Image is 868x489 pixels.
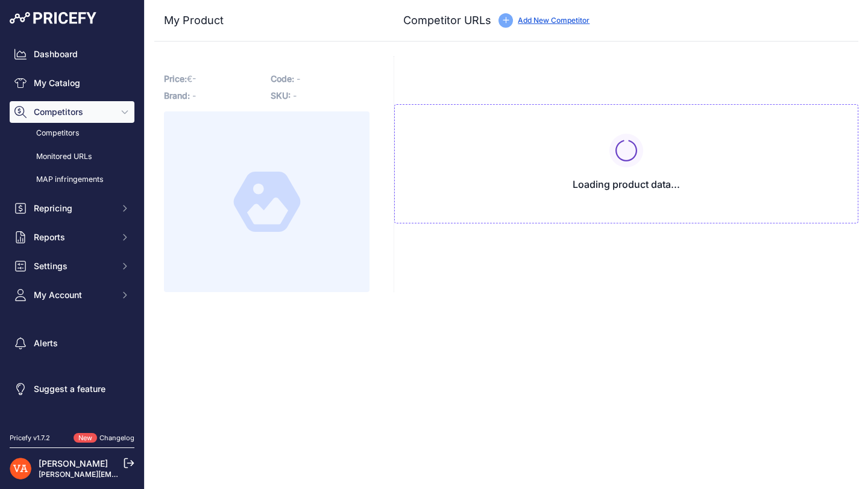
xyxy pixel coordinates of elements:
[271,90,291,101] span: SKU:
[164,90,190,101] span: Brand:
[10,12,96,24] img: Pricefy Logo
[10,226,134,248] button: Reports
[293,90,297,101] span: -
[10,433,50,443] div: Pricefy v1.7.2
[10,198,134,219] button: Repricing
[192,90,196,101] span: -
[164,12,370,29] h3: My Product
[10,255,134,277] button: Settings
[10,332,134,354] a: Alerts
[10,43,134,419] nav: Sidebar
[271,73,294,84] span: Code:
[39,458,108,469] a: [PERSON_NAME]
[39,470,284,479] a: [PERSON_NAME][EMAIL_ADDRESS][PERSON_NAME][DOMAIN_NAME]
[10,169,134,190] a: MAP infringements
[192,73,196,84] span: -
[297,73,300,84] span: -
[10,43,134,65] a: Dashboard
[10,123,134,144] a: Competitors
[34,260,113,272] span: Settings
[164,73,187,84] span: Price:
[403,12,491,29] h3: Competitor URLs
[518,16,590,25] a: Add New Competitor
[10,146,134,167] a: Monitored URLs
[34,202,113,214] span: Repricing
[99,434,134,442] a: Changelog
[74,433,97,443] span: New
[10,378,134,400] a: Suggest a feature
[10,101,134,123] button: Competitors
[10,72,134,94] a: My Catalog
[164,70,263,87] p: €
[34,106,113,118] span: Competitors
[10,284,134,306] button: My Account
[404,177,848,192] h3: Loading product data...
[34,231,113,243] span: Reports
[34,289,113,301] span: My Account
